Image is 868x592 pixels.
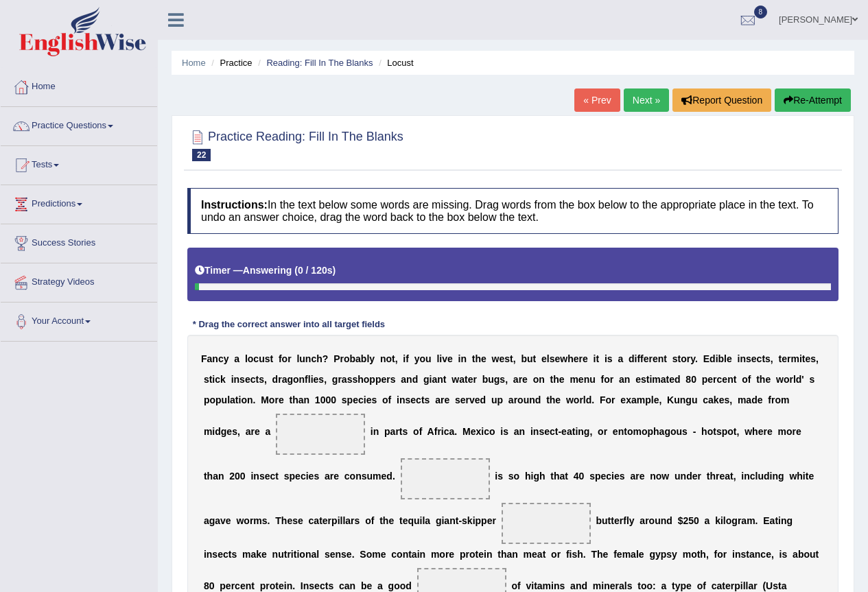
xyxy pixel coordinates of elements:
b: r [338,374,341,385]
b: e [727,353,732,364]
b: n [624,374,631,385]
b: g [494,374,500,385]
b: o [293,374,299,385]
b: o [364,374,370,385]
b: e [707,374,713,385]
b: a [282,374,288,385]
b: f [637,353,640,364]
b: g [332,374,338,385]
span: 22 [192,149,211,161]
b: o [742,374,748,385]
b: t [666,374,670,385]
b: n [727,374,734,385]
b: u [527,353,533,364]
b: s [504,353,510,364]
b: p [702,374,708,385]
b: s [641,374,646,385]
b: t [255,374,259,385]
b: u [425,353,432,364]
b: r [519,374,522,385]
b: r [473,374,476,385]
b: t [421,394,425,405]
b: s [342,394,347,405]
b: u [524,394,530,405]
a: Practice Questions [1,107,157,141]
b: i [439,353,442,364]
b: t [465,374,468,385]
li: Practice [208,56,252,69]
b: s [425,394,430,405]
b: n [529,394,535,405]
b: s [765,353,771,364]
b: , [395,353,398,364]
b: g [287,374,293,385]
b: t [802,353,806,364]
b: a [432,374,437,385]
b: i [364,394,366,405]
b: e [765,374,771,385]
b: d [586,394,592,405]
b: r [441,394,444,405]
b: i [311,374,314,385]
b: u [222,394,228,405]
a: Home [182,58,206,68]
a: Predictions [1,185,157,220]
b: n [539,374,545,385]
b: 0 [691,374,696,385]
b: h [553,374,559,385]
h4: In the text below some words are missing. Drag words from the box below to the appropriate place ... [187,188,838,234]
b: 0 [320,394,326,405]
b: r [789,374,793,385]
button: Report Question [672,88,771,112]
b: w [451,374,459,385]
b: n [303,394,309,405]
b: e [669,374,675,385]
b: m [790,353,799,364]
b: . [695,353,698,364]
b: l [308,374,311,385]
b: i [430,374,432,385]
b: a [207,353,213,364]
b: t [646,374,650,385]
b: e [481,353,486,364]
b: e [722,374,727,385]
b: t [762,353,765,364]
b: n [437,374,443,385]
button: Re-Attempt [775,88,851,112]
b: e [381,374,386,385]
b: y [369,353,375,364]
b: t [209,374,213,385]
b: e [635,374,641,385]
b: , [505,374,508,385]
b: e [522,374,528,385]
b: e [314,374,319,385]
b: s [265,353,270,364]
b: a [618,353,623,364]
b: a [459,374,465,385]
b: a [298,394,304,405]
b: c [215,374,220,385]
b: m [652,374,660,385]
b: c [250,374,256,385]
b: f [305,374,308,385]
b: s [352,374,357,385]
b: s [550,353,555,364]
b: s [607,353,613,364]
b: p [215,394,222,405]
b: o [241,394,247,405]
b: t [289,394,292,405]
b: t [546,394,550,405]
b: f [748,374,751,385]
b: a [401,374,406,385]
b: n [299,374,305,385]
b: r [386,374,390,385]
b: d [480,394,486,405]
b: r [340,353,343,364]
b: a [234,353,239,364]
b: ( [294,265,298,276]
b: n [460,353,467,364]
b: 8 [685,374,691,385]
b: l [793,374,796,385]
b: c [218,353,224,364]
b: w [566,394,574,405]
